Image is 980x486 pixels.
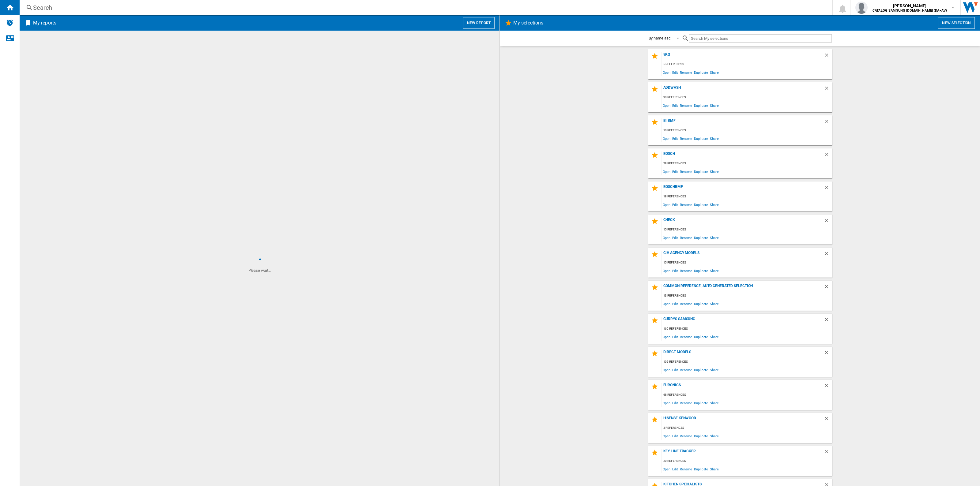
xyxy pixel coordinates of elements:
[671,366,679,374] span: Edit
[662,151,824,160] div: Bosch
[693,333,709,341] span: Duplicate
[662,292,832,300] div: 13 references
[693,101,709,110] span: Duplicate
[824,85,832,94] div: Delete
[709,300,720,308] span: Share
[662,366,672,374] span: Open
[709,101,720,110] span: Share
[709,333,720,341] span: Share
[873,3,947,9] span: [PERSON_NAME]
[709,234,720,242] span: Share
[662,85,824,94] div: AddWash
[662,317,824,325] div: Currys Samsung
[649,36,672,40] div: By name asc.
[824,185,832,193] div: Delete
[709,465,720,473] span: Share
[824,317,832,325] div: Delete
[662,127,832,134] div: 10 references
[709,432,720,440] span: Share
[693,68,709,77] span: Duplicate
[662,383,824,391] div: Euronics
[671,68,679,77] span: Edit
[693,267,709,275] span: Duplicate
[662,432,672,440] span: Open
[679,399,693,407] span: Rename
[679,465,693,473] span: Rename
[855,2,868,14] img: profile.jpg
[693,300,709,308] span: Duplicate
[662,68,672,77] span: Open
[824,284,832,292] div: Delete
[693,399,709,407] span: Duplicate
[689,34,831,43] input: Search My selections
[824,151,832,160] div: Delete
[512,17,545,29] h2: My selections
[671,465,679,473] span: Edit
[662,333,672,341] span: Open
[693,366,709,374] span: Duplicate
[679,333,693,341] span: Rename
[693,134,709,143] span: Duplicate
[824,52,832,61] div: Delete
[679,167,693,176] span: Rename
[671,432,679,440] span: Edit
[671,234,679,242] span: Edit
[671,300,679,308] span: Edit
[662,218,824,226] div: check
[679,68,693,77] span: Rename
[671,167,679,176] span: Edit
[824,416,832,424] div: Delete
[693,167,709,176] span: Duplicate
[938,17,975,29] button: New selection
[709,134,720,143] span: Share
[662,61,832,68] div: 5 references
[679,267,693,275] span: Rename
[679,200,693,209] span: Rename
[671,399,679,407] span: Edit
[679,134,693,143] span: Rename
[679,300,693,308] span: Rename
[671,200,679,209] span: Edit
[662,416,824,424] div: Hisense Kenwood
[824,251,832,259] div: Delete
[662,358,832,366] div: 105 references
[463,17,495,29] button: New report
[662,226,832,234] div: 15 references
[671,333,679,341] span: Edit
[662,424,832,432] div: 3 references
[662,193,832,200] div: 18 references
[662,457,832,465] div: 20 references
[671,101,679,110] span: Edit
[679,101,693,110] span: Rename
[671,267,679,275] span: Edit
[679,234,693,242] span: Rename
[662,160,832,167] div: 28 references
[709,267,720,275] span: Share
[662,267,672,275] span: Open
[693,200,709,209] span: Duplicate
[709,200,720,209] span: Share
[693,465,709,473] span: Duplicate
[709,68,720,77] span: Share
[693,234,709,242] span: Duplicate
[33,3,816,12] div: Search
[824,449,832,457] div: Delete
[662,234,672,242] span: Open
[824,350,832,358] div: Delete
[662,167,672,176] span: Open
[662,350,824,358] div: Direct models
[32,17,58,29] h2: My reports
[873,9,947,13] b: CATALOG SAMSUNG [DOMAIN_NAME] (DA+AV)
[824,118,832,127] div: Delete
[662,399,672,407] span: Open
[693,432,709,440] span: Duplicate
[662,300,672,308] span: Open
[679,432,693,440] span: Rename
[662,185,824,193] div: BoschBMF
[662,52,824,61] div: 9kg
[679,366,693,374] span: Rename
[709,399,720,407] span: Share
[662,134,672,143] span: Open
[6,19,13,26] img: alerts-logo.svg
[662,94,832,101] div: 30 references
